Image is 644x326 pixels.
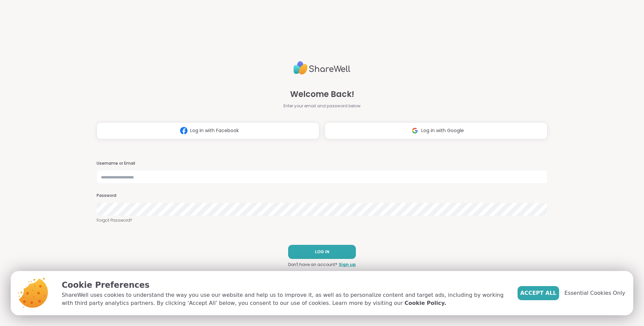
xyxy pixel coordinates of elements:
[190,127,239,134] span: Log in with Facebook
[288,262,337,268] span: Don't have an account?
[97,161,547,166] h3: Username or Email
[97,122,319,139] button: Log in with Facebook
[325,122,547,139] button: Log in with Google
[283,103,361,109] span: Enter your email and password below
[290,88,354,100] span: Welcome Back!
[293,58,351,77] img: ShareWell Logo
[62,279,507,291] p: Cookie Preferences
[97,193,547,199] h3: Password
[405,299,446,307] a: Cookie Policy.
[421,127,464,134] span: Log in with Google
[315,249,329,255] span: LOG IN
[520,289,556,297] span: Accept All
[409,124,421,137] img: ShareWell Logomark
[62,291,507,307] p: ShareWell uses cookies to understand the way you use our website and help us to improve it, as we...
[288,245,356,259] button: LOG IN
[565,289,625,297] span: Essential Cookies Only
[518,286,559,300] button: Accept All
[339,262,356,268] a: Sign up
[177,124,190,137] img: ShareWell Logomark
[97,217,547,223] a: Forgot Password?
